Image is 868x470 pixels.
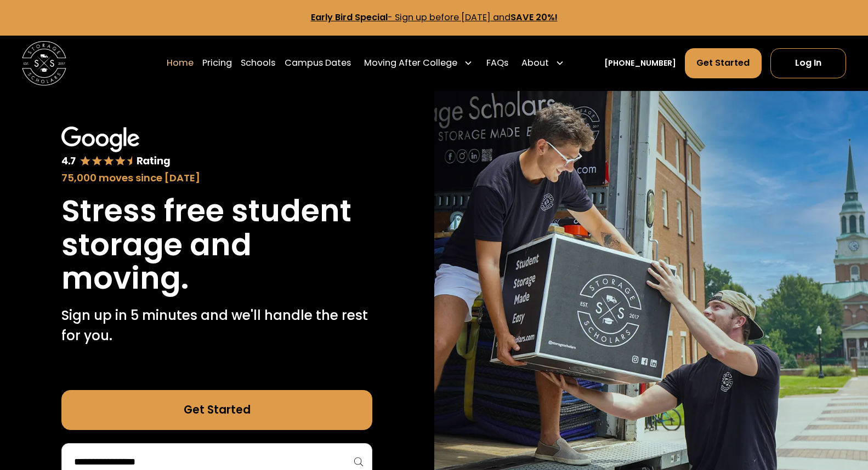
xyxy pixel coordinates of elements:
[202,48,232,79] a: Pricing
[311,11,388,24] strong: Early Bird Special
[685,48,761,78] a: Get Started
[364,56,457,70] div: Moving After College
[22,41,66,85] img: Storage Scholars main logo
[22,41,66,85] a: home
[61,127,170,168] img: Google 4.7 star rating
[61,170,372,185] div: 75,000 moves since [DATE]
[510,11,558,24] strong: SAVE 20%!
[167,48,194,79] a: Home
[604,58,676,69] a: [PHONE_NUMBER]
[521,56,549,70] div: About
[486,48,508,79] a: FAQs
[517,48,569,79] div: About
[241,48,275,79] a: Schools
[61,306,372,346] p: Sign up in 5 minutes and we'll handle the rest for you.
[285,48,351,79] a: Campus Dates
[770,48,846,78] a: Log In
[61,390,372,430] a: Get Started
[61,194,372,295] h1: Stress free student storage and moving.
[360,48,478,79] div: Moving After College
[311,11,558,24] a: Early Bird Special- Sign up before [DATE] andSAVE 20%!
